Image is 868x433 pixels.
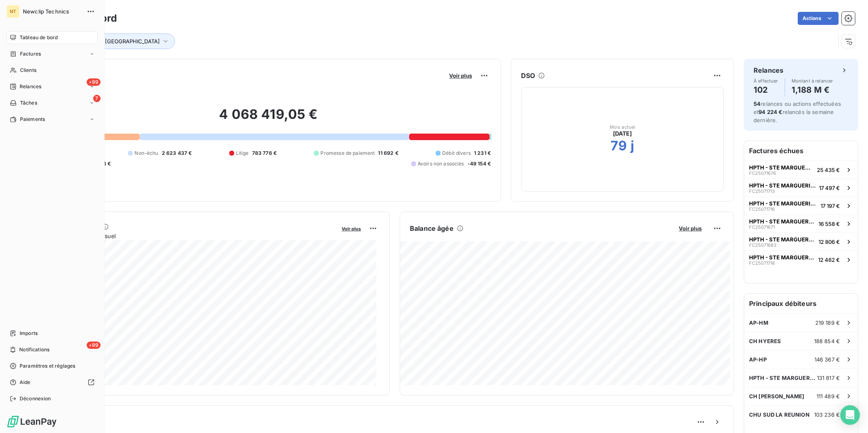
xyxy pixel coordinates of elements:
[611,138,627,154] h2: 79
[93,95,101,102] span: 7
[46,232,336,240] span: Chiffre d'affaires mensuel
[521,71,535,80] h6: DSO
[610,125,635,129] span: Mois actuel
[840,405,860,425] div: Open Intercom Messenger
[744,141,858,161] h6: Factures échues
[339,225,363,232] button: Voir plus
[744,250,858,268] button: HPTH - STE MARGUERITE (83) - NE PLUFC2507171812 462 €
[749,243,776,248] span: FC25071683
[87,341,101,349] span: +99
[46,106,491,131] h2: 4 068 419,05 €
[76,33,175,49] button: Tags : [GEOGRAPHIC_DATA]
[744,294,858,313] h6: Principaux débiteurs
[20,395,51,402] span: Déconnexion
[20,379,31,386] span: Aide
[754,65,783,75] h6: Relances
[749,225,775,230] span: FC25071671
[814,356,840,363] span: 146 367 €
[749,375,817,381] span: HPTH - STE MARGUERITE (83) - NE PLU
[442,150,471,157] span: Débit divers
[20,116,45,123] span: Paiements
[676,225,704,232] button: Voir plus
[754,83,778,96] h4: 102
[749,261,775,266] span: FC25071718
[162,150,192,157] span: 2 623 437 €
[449,72,472,79] span: Voir plus
[749,189,775,194] span: FC25071713
[134,150,158,157] span: Non-échu
[749,411,810,418] span: CHU SUD LA REUNION
[749,254,815,261] span: HPTH - STE MARGUERITE (83) - NE PLU
[20,50,41,58] span: Factures
[342,226,361,232] span: Voir plus
[817,167,840,173] span: 25 435 €
[679,225,702,232] span: Voir plus
[792,78,833,83] span: Montant à relancer
[754,100,761,107] span: 54
[814,338,840,344] span: 188 854 €
[468,160,491,167] span: -49 154 €
[749,171,776,176] span: FC25071676
[410,223,454,233] h6: Balance âgée
[23,8,82,15] span: Newclip Technics
[749,182,816,189] span: HPTH - STE MARGUERITE (83) - NE PLU
[418,160,464,167] span: Avoirs non associés
[749,218,815,225] span: HPTH - STE MARGUERITE (83) - NE PLU
[749,356,767,363] span: AP-HP
[236,150,249,157] span: Litige
[749,164,814,171] span: HPTH - STE MARGUERITE (83) - NE PLU
[819,221,840,227] span: 16 558 €
[818,257,840,263] span: 12 462 €
[744,214,858,232] button: HPTH - STE MARGUERITE (83) - NE PLUFC2507167116 558 €
[378,150,398,157] span: 11 692 €
[20,99,37,107] span: Tâches
[19,346,49,353] span: Notifications
[821,203,840,209] span: 17 197 €
[20,67,36,74] span: Clients
[7,415,57,428] img: Logo LeanPay
[744,161,858,179] button: HPTH - STE MARGUERITE (83) - NE PLUFC2507167625 435 €
[749,200,817,207] span: HPTH - STE MARGUERITE (83) - NE PLU
[754,78,778,83] span: À effectuer
[7,376,98,389] a: Aide
[814,411,840,418] span: 103 236 €
[20,83,41,90] span: Relances
[447,72,474,79] button: Voir plus
[320,150,375,157] span: Promesse de paiement
[749,393,804,400] span: CH [PERSON_NAME]
[631,138,634,154] h2: j
[749,338,781,344] span: CH HYERES
[20,362,75,370] span: Paramètres et réglages
[474,150,491,157] span: 1 231 €
[613,129,632,138] span: [DATE]
[749,236,815,243] span: HPTH - STE MARGUERITE (83) - NE PLU
[744,179,858,196] button: HPTH - STE MARGUERITE (83) - NE PLUFC2507171317 497 €
[88,38,160,45] span: Tags : [GEOGRAPHIC_DATA]
[815,319,840,326] span: 219 189 €
[754,100,841,123] span: relances ou actions effectuées et relancés la semaine dernière.
[7,5,20,18] div: NT
[758,109,782,115] span: 94 224 €
[792,83,833,96] h4: 1,188 M €
[819,239,840,245] span: 12 806 €
[252,150,277,157] span: 783 776 €
[744,232,858,250] button: HPTH - STE MARGUERITE (83) - NE PLUFC2507168312 806 €
[87,78,101,86] span: +99
[749,207,775,212] span: FC25071716
[744,196,858,214] button: HPTH - STE MARGUERITE (83) - NE PLUFC2507171617 197 €
[819,185,840,191] span: 17 497 €
[20,34,58,41] span: Tableau de bord
[20,330,38,337] span: Imports
[817,375,840,381] span: 131 817 €
[749,319,768,326] span: AP-HM
[798,12,839,25] button: Actions
[817,393,840,400] span: 111 489 €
